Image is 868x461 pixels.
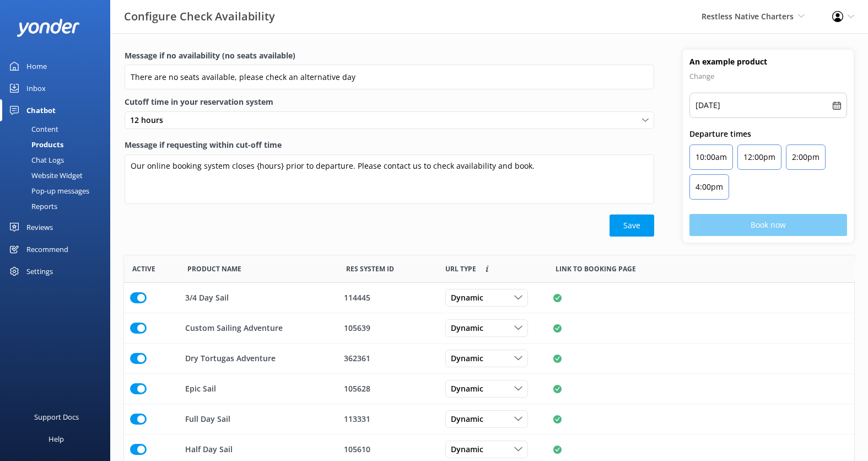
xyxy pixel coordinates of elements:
[689,56,847,67] h4: An example product
[124,374,855,404] div: row
[445,264,476,274] span: Link to booking page
[185,322,283,334] p: Custom Sailing Adventure
[124,344,855,374] div: row
[125,139,654,151] label: Message if requesting within cut-off time
[125,50,654,62] label: Message if no availability (no seats available)
[610,215,654,237] button: Save
[26,260,53,282] div: Settings
[7,137,63,152] div: Products
[26,55,47,77] div: Home
[451,322,490,334] span: Dynamic
[702,11,794,22] span: Restless Native Charters
[187,264,241,274] span: Product Name
[26,238,68,260] div: Recommend
[130,114,170,126] span: 12 hours
[344,352,431,364] div: 362361
[124,313,855,344] div: row
[132,264,155,274] span: Active
[7,183,89,199] div: Pop-up messages
[185,383,216,395] p: Epic Sail
[451,352,490,364] span: Dynamic
[125,65,654,89] input: Enter a message
[17,19,80,37] img: yonder-white-logo.png
[7,168,110,183] a: Website Widget
[124,8,275,25] h3: Configure Check Availability
[451,413,490,425] span: Dynamic
[689,69,847,83] p: Change
[125,96,654,108] label: Cutoff time in your reservation system
[125,154,654,204] textarea: Our online booking system closes {hours} prior to departure. Please contact us to check availabil...
[7,121,58,137] div: Content
[344,322,431,334] div: 105639
[34,406,79,428] div: Support Docs
[556,264,636,274] span: Link to booking page
[7,183,110,199] a: Pop-up messages
[7,121,110,137] a: Content
[344,292,431,304] div: 114445
[26,99,56,121] div: Chatbot
[26,77,46,99] div: Inbox
[124,404,855,435] div: row
[696,151,727,164] p: 10:00am
[696,180,723,194] p: 4:00pm
[185,413,230,425] p: Full Day Sail
[185,443,233,455] p: Half Day Sail
[185,292,229,304] p: 3/4 Day Sail
[344,443,431,455] div: 105610
[689,128,847,140] p: Departure times
[185,352,276,364] p: Dry Tortugas Adventure
[451,292,490,304] span: Dynamic
[451,443,490,455] span: Dynamic
[344,383,431,395] div: 105628
[26,216,53,238] div: Reviews
[124,283,855,313] div: row
[344,413,431,425] div: 113331
[346,264,394,274] span: Res System ID
[696,99,720,112] p: [DATE]
[7,199,57,214] div: Reports
[7,152,110,168] a: Chat Logs
[7,137,110,152] a: Products
[792,151,820,164] p: 2:00pm
[7,168,83,183] div: Website Widget
[743,151,775,164] p: 12:00pm
[7,152,64,168] div: Chat Logs
[48,428,64,450] div: Help
[7,199,110,214] a: Reports
[451,383,490,395] span: Dynamic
